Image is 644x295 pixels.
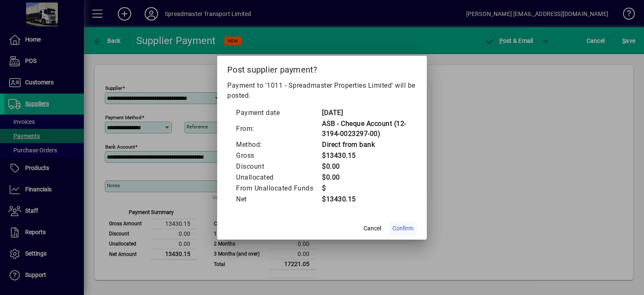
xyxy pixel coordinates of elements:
td: Direct from bank [322,139,408,150]
td: Gross [236,150,322,161]
p: Payment to '1011 - Spreadmaster Properties Limited' will be posted. [227,81,417,101]
td: $0.00 [322,172,408,183]
button: Cancel [359,221,386,236]
td: $13430.15 [322,150,408,161]
td: Discount [236,161,322,172]
td: Payment date [236,107,322,118]
td: Method: [236,139,322,150]
td: [DATE] [322,107,408,118]
td: Unallocated [236,172,322,183]
td: $0.00 [322,161,408,172]
h2: Post supplier payment? [217,56,427,80]
button: Confirm [389,221,417,236]
td: From Unallocated Funds [236,183,322,194]
td: $13430.15 [322,194,408,205]
span: Cancel [364,224,381,233]
td: ASB - Cheque Account (12-3194-0023297-00) [322,118,408,139]
span: Confirm [392,224,413,233]
td: Net [236,194,322,205]
td: $ [322,183,408,194]
td: From: [236,118,322,139]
